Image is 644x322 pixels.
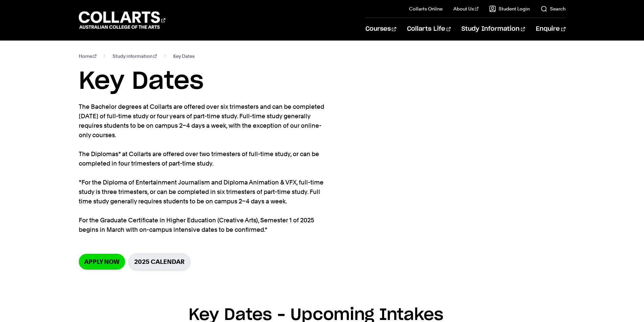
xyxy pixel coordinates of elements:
a: Collarts Life [407,18,451,40]
a: 2025 Calendar [128,253,190,270]
div: Go to homepage [79,10,165,30]
a: Enquire [536,18,565,40]
a: Student Login [489,5,530,12]
a: Apply now [79,254,125,270]
h1: Key Dates [79,66,566,97]
a: Study information [113,51,157,61]
p: The Bachelor degrees at Collarts are offered over six trimesters and can be completed [DATE] of f... [79,102,326,234]
a: About Us [453,5,478,12]
a: Study Information [461,18,525,40]
a: Courses [365,18,396,40]
a: Collarts Online [409,5,443,12]
span: Key Dates [173,51,195,61]
a: Search [541,5,566,12]
a: Home [79,51,97,61]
